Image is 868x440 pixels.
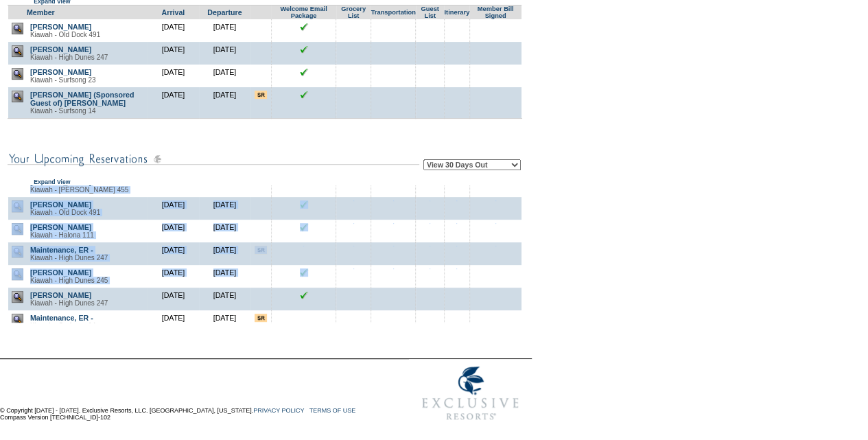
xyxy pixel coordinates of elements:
img: blank.gif [456,246,457,246]
img: view [12,91,23,102]
img: blank.gif [353,91,354,91]
img: blank.gif [430,268,430,269]
span: Kiawah - Surfsong 23 [30,76,96,84]
span: Kiawah - High Dunes 247 [30,54,108,61]
td: [DATE] [199,19,250,42]
input: There are special requests for this reservation! [255,314,267,322]
img: blank.gif [353,223,354,224]
img: blank.gif [495,68,496,69]
img: chkSmaller.gif [300,23,308,31]
img: blank.gif [456,45,457,46]
img: blank.gif [393,23,394,23]
span: Kiawah - High Dunes 247 [30,299,108,307]
td: [DATE] [199,65,250,87]
td: [DATE] [148,197,199,220]
img: blank.gif [430,246,430,246]
td: [DATE] [148,288,199,310]
img: view [12,314,23,325]
a: TERMS OF USE [309,407,356,414]
img: blank.gif [353,45,354,46]
img: blank.gif [495,200,496,201]
img: blank.gif [495,246,496,246]
a: [PERSON_NAME] [30,223,91,231]
img: blank.gif [430,223,430,224]
img: blank.gif [456,291,457,292]
span: Kiawah - Old Dock 491 [30,31,100,38]
img: view [12,246,23,257]
img: blank.gif [495,91,496,91]
a: PRIVACY POLICY [253,407,304,414]
img: blank.gif [456,314,457,314]
img: blank.gif [393,91,394,91]
img: blank.gif [393,314,394,314]
td: [DATE] [199,197,250,220]
img: view [12,68,23,80]
img: blank.gif [393,68,394,69]
span: Kiawah - [PERSON_NAME] 455 [30,186,128,194]
img: blank.gif [393,246,394,246]
img: blank.gif [393,268,394,269]
img: chkSmaller.gif [300,91,308,99]
a: Member [27,8,55,16]
span: Kiawah - High Dunes 245 [30,277,108,284]
img: chkSmaller.gif [300,291,308,299]
td: [DATE] [148,42,199,65]
img: blank.gif [353,23,354,23]
a: Member Bill Signed [478,5,514,19]
img: view [12,291,23,303]
td: [DATE] [199,288,250,310]
a: [PERSON_NAME] [30,45,91,54]
img: blank.gif [456,23,457,23]
img: chkSmaller.gif [300,223,308,231]
img: subTtlConUpcomingReservatio.gif [8,150,419,167]
img: blank.gif [393,45,394,46]
a: Maintenance, ER - [30,314,93,322]
input: There are special requests for this reservation! [255,246,267,254]
img: blank.gif [430,291,430,292]
img: blank.gif [430,68,430,69]
img: blank.gif [353,68,354,69]
td: [DATE] [199,265,250,288]
td: [DATE] [199,242,250,265]
a: [PERSON_NAME] [30,268,91,277]
img: view [12,268,23,280]
img: blank.gif [303,314,304,314]
img: blank.gif [456,200,457,201]
td: [DATE] [199,220,250,242]
img: view [12,23,23,34]
a: [PERSON_NAME] (Sponsored Guest of) [PERSON_NAME] [30,91,134,107]
img: blank.gif [303,246,304,246]
a: Expand View [34,178,70,185]
a: Maintenance, ER - [30,246,93,254]
img: blank.gif [456,223,457,224]
td: [DATE] [148,220,199,242]
td: [DATE] [148,265,199,288]
img: Exclusive Resorts [409,359,532,428]
img: blank.gif [430,45,430,46]
img: blank.gif [495,268,496,269]
span: Kiawah - High Dunes 247 [30,254,108,262]
a: Departure [207,8,242,16]
a: [PERSON_NAME] [30,291,91,299]
img: blank.gif [353,291,354,292]
img: blank.gif [430,200,430,201]
img: blank.gif [495,45,496,46]
a: Guest List [421,5,438,19]
a: Itinerary [444,9,469,16]
td: [DATE] [148,310,199,333]
span: Kiawah - Surfsong 14 [30,322,96,329]
a: [PERSON_NAME] [30,23,91,31]
a: Transportation [371,9,415,16]
td: [DATE] [148,19,199,42]
span: Kiawah - Surfsong 14 [30,107,96,115]
a: Grocery List [341,5,366,19]
input: There are special requests for this reservation! [255,91,267,99]
img: blank.gif [495,223,496,224]
a: [PERSON_NAME] [30,200,91,209]
td: [DATE] [148,242,199,265]
img: blank.gif [353,314,354,314]
img: blank.gif [393,223,394,224]
img: blank.gif [393,291,394,292]
td: [DATE] [199,87,250,119]
img: blank.gif [456,91,457,91]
